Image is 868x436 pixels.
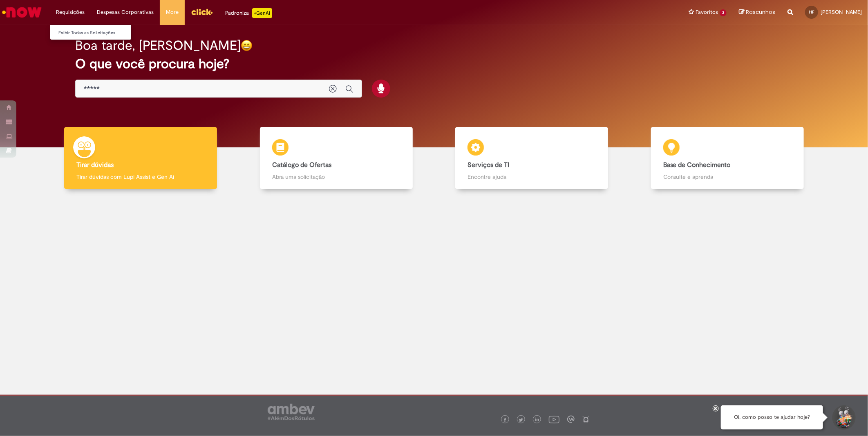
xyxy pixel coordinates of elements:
[268,404,315,420] img: logo_footer_ambev_rotulo_gray.png
[821,9,862,16] span: [PERSON_NAME]
[663,161,731,169] b: Base de Conhecimento
[720,9,727,16] span: 3
[535,418,539,423] img: logo_footer_linkedin.png
[582,416,590,423] img: logo_footer_naosei.png
[43,127,239,189] a: Tirar dúvidas Tirar dúvidas com Lupi Assist e Gen Ai
[549,414,559,425] img: logo_footer_youtube.png
[468,173,596,181] p: Encontre ajuda
[75,38,241,53] h2: Boa tarde, [PERSON_NAME]
[519,418,523,422] img: logo_footer_twitter.png
[1,4,43,20] img: ServiceNow
[191,6,213,18] img: click_logo_yellow_360x200.png
[241,40,253,51] img: happy-face.png
[503,418,507,422] img: logo_footer_facebook.png
[746,8,775,16] span: Rascunhos
[50,29,140,38] a: Exibir Todas as Solicitações
[166,8,179,16] span: More
[252,8,272,18] p: +GenAi
[225,8,272,18] div: Padroniza
[663,173,792,181] p: Consulte e aprenda
[831,405,856,430] button: Iniciar Conversa de Suporte
[50,24,132,40] ul: Requisições
[239,127,434,189] a: Catálogo de Ofertas Abra uma solicitação
[567,416,575,423] img: logo_footer_workplace.png
[56,8,85,16] span: Requisições
[76,173,205,181] p: Tirar dúvidas com Lupi Assist e Gen Ai
[76,161,114,169] b: Tirar dúvidas
[630,127,825,189] a: Base de Conhecimento Consulte e aprenda
[721,405,823,429] div: Oi, como posso te ajudar hoje?
[696,8,718,16] span: Favoritos
[75,57,793,71] h2: O que você procura hoje?
[97,8,154,16] span: Despesas Corporativas
[272,173,400,181] p: Abra uma solicitação
[809,9,814,15] span: HF
[272,161,331,169] b: Catálogo de Ofertas
[434,127,630,189] a: Serviços de TI Encontre ajuda
[739,9,775,16] a: Rascunhos
[468,161,509,169] b: Serviços de TI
